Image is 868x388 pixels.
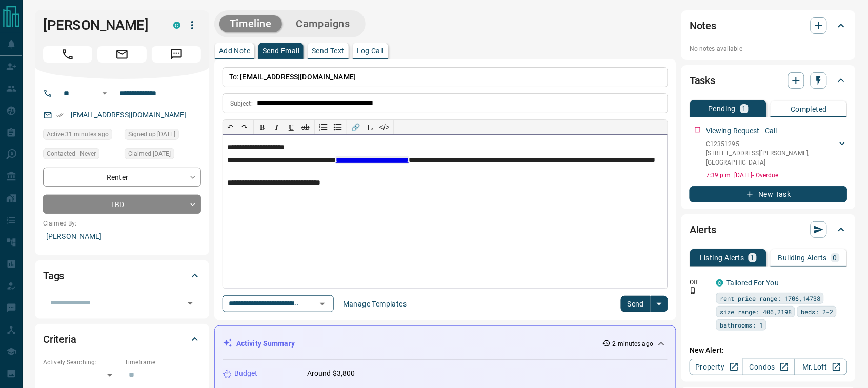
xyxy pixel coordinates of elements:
div: TBD [43,195,201,214]
a: Condos [742,359,795,375]
span: Message [152,46,201,63]
h2: Notes [690,17,716,34]
p: 0 [833,254,837,261]
span: Signed up [DATE] [128,129,175,139]
button: Bullet list [331,120,345,134]
p: Viewing Request - Call [706,126,777,136]
h2: Alerts [690,221,716,238]
button: Numbered list [316,120,331,134]
span: rent price range: 1706,14738 [720,293,820,303]
span: Contacted - Never [47,149,96,159]
span: bathrooms: 1 [720,320,763,330]
button: Open [183,296,197,311]
span: Active 31 minutes ago [47,129,109,139]
p: New Alert: [690,345,847,356]
div: condos.ca [173,22,180,29]
div: condos.ca [716,279,723,287]
span: Claimed [DATE] [128,149,171,159]
p: Timeframe: [125,358,201,367]
span: 𝐔 [289,123,294,131]
p: Claimed By: [43,219,201,228]
span: beds: 2-2 [801,307,833,317]
s: ab [301,123,310,131]
p: No notes available [690,44,847,53]
button: ↶ [223,120,237,134]
button: Open [98,87,111,99]
div: C12351295[STREET_ADDRESS][PERSON_NAME],[GEOGRAPHIC_DATA] [706,137,847,169]
span: Call [43,46,92,63]
button: T̲ₓ [363,120,377,134]
h2: Tags [43,268,64,284]
a: Mr.Loft [795,359,847,375]
p: Building Alerts [778,254,827,261]
button: 🔗 [349,120,363,134]
p: Log Call [357,47,384,54]
p: 2 minutes ago [613,339,653,349]
button: Campaigns [286,15,360,32]
span: Email [97,46,147,63]
a: Property [690,359,742,375]
p: Add Note [219,47,250,54]
button: New Task [690,186,847,202]
h2: Tasks [690,72,715,89]
p: Around $3,800 [307,368,355,379]
button: ↷ [237,120,252,134]
div: Tags [43,263,201,288]
p: C12351295 [706,139,837,149]
div: Fri Apr 11 2025 [125,129,201,143]
p: [STREET_ADDRESS][PERSON_NAME] , [GEOGRAPHIC_DATA] [706,149,837,167]
a: [EMAIL_ADDRESS][DOMAIN_NAME] [71,111,187,119]
a: Tailored For You [726,279,779,287]
div: Alerts [690,217,847,242]
button: 𝐁 [255,120,270,134]
p: 1 [751,254,755,261]
div: Mon Aug 18 2025 [43,129,119,143]
div: split button [621,296,669,312]
p: [PERSON_NAME] [43,228,201,245]
button: Send [621,296,651,312]
p: Activity Summary [236,338,295,349]
svg: Push Notification Only [690,287,697,294]
p: Subject: [230,99,253,108]
p: Off [690,278,710,287]
p: Completed [791,106,827,113]
div: Renter [43,168,201,187]
button: </> [377,120,392,134]
button: 𝐔 [284,120,298,134]
p: Send Email [263,47,299,54]
div: Notes [690,13,847,38]
p: Send Text [312,47,345,54]
p: 1 [742,105,746,112]
p: 7:39 p.m. [DATE] - Overdue [706,171,847,180]
button: Timeline [219,15,282,32]
button: Open [315,297,330,311]
p: To: [223,67,668,87]
svg: Email Verified [56,112,64,119]
p: Actively Searching: [43,358,119,367]
span: [EMAIL_ADDRESS][DOMAIN_NAME] [240,73,356,81]
h1: [PERSON_NAME] [43,17,158,33]
p: Budget [234,368,258,379]
h2: Criteria [43,331,76,348]
p: Pending [709,105,736,112]
div: Tasks [690,68,847,93]
button: ab [298,120,313,134]
span: size range: 406,2198 [720,307,792,317]
div: Fri Apr 11 2025 [125,148,201,162]
div: Activity Summary2 minutes ago [223,334,668,353]
button: Manage Templates [337,296,413,312]
div: Criteria [43,327,201,352]
p: Listing Alerts [700,254,744,261]
button: 𝑰 [270,120,284,134]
